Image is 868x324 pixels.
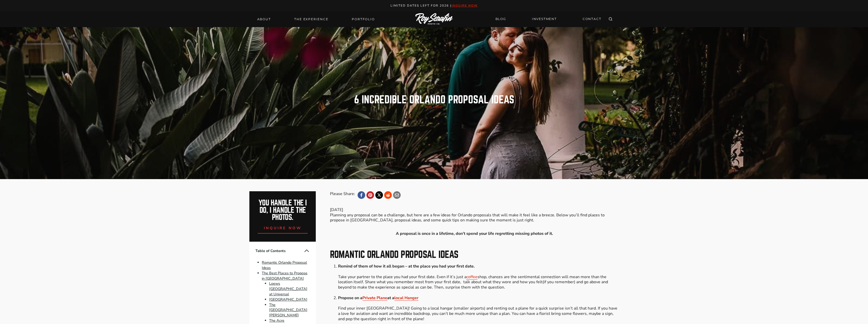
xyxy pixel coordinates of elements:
[330,250,618,259] h2: Romantic Orlando Proposal Ideas
[492,15,509,24] a: BLOG
[304,248,310,254] button: Collapse Table of Contents
[330,213,618,223] p: Planning any proposal can be a challenge, but here are a few ideas for Orlando proposals that wil...
[393,191,401,199] a: Email
[492,15,604,24] nav: Secondary Navigation
[255,199,310,221] h2: You handle the i do, I handle the photos.
[466,274,477,280] a: coffee
[384,191,392,199] a: Reddit
[354,95,514,105] h1: 6 Incredible ORlando Proposal Ideas
[338,264,618,295] li: Take your partner to the place you had your first date. Even if it’s just a shop, chances are the...
[269,318,284,323] a: The Acre
[338,295,418,301] strong: Propose on a at a
[254,16,274,23] a: About
[580,15,604,24] a: CONTACT
[291,16,331,23] a: THE EXPERIENCE
[426,105,442,109] a: Orlando
[375,191,383,199] a: X
[607,16,614,23] button: View Search Form
[358,191,365,199] a: Facebook
[255,248,304,254] span: Table of Contents
[269,281,307,297] a: Loews [GEOGRAPHIC_DATA] at Universal
[396,231,553,236] strong: A proposal is once in a lifetime, don’t spend your life regretting missing photos of it.
[529,15,560,24] a: INVESTMENT
[269,297,307,302] a: [GEOGRAPHIC_DATA]
[269,302,307,318] a: The [GEOGRAPHIC_DATA][PERSON_NAME]
[415,13,453,25] img: Logo of Roy Serafin Photo Co., featuring stylized text in white on a light background, representi...
[338,263,475,269] strong: Remind of them of how it all began – at the place you had your first date.
[330,191,355,199] div: Please Share:
[451,4,478,8] a: inquire now
[264,225,302,231] span: inquire now
[330,207,343,213] time: [DATE]
[262,271,307,281] a: The Best Places to Propose in [GEOGRAPHIC_DATA]
[394,295,418,301] a: local Hanger
[366,191,374,199] a: Pinterest
[254,16,378,23] nav: Primary Navigation
[362,295,387,301] a: Private Plane
[6,3,863,8] p: Limited Dates LEft for 2026 |
[349,16,378,23] a: Portfolio
[258,221,308,234] a: inquire now
[262,260,307,270] a: Romantic Orlando Proposal Ideas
